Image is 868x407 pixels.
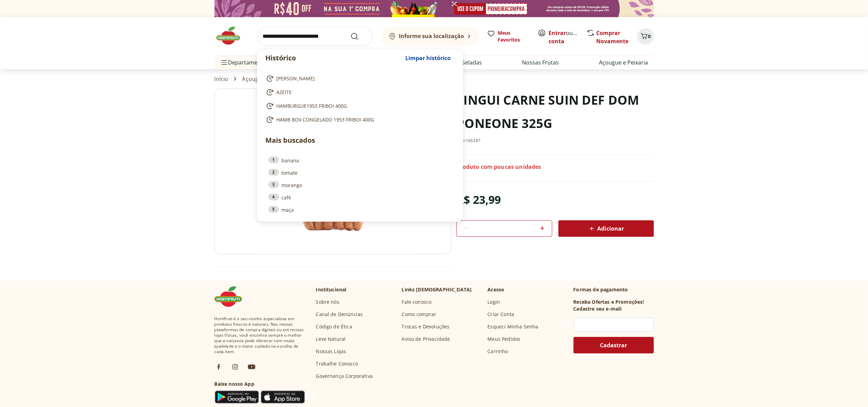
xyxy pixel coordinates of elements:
p: Mais buscados [266,135,454,146]
p: Formas de pagamento [574,286,654,293]
img: Linguica de Carne Suína Defumada Dom Poneone 325g [215,89,451,254]
a: Código de Ética [316,323,352,330]
img: Hortifruti [215,286,249,307]
a: Nossas Lojas [316,348,346,355]
span: HAMBURGUE1953 FRIBOI 400G [277,103,347,109]
img: App Store Icon [261,390,305,404]
div: 3 [268,181,279,188]
a: Esqueci Minha Senha [488,323,539,330]
a: 5maça [268,206,452,213]
a: Açougue e Peixaria [599,58,648,67]
a: Sobre nós [316,299,339,305]
a: Nossas Frutas [522,58,559,67]
a: HAMB BOV CONGELADO 1953 FRIBOI 400G [266,116,452,124]
span: Adicionar [588,224,624,233]
span: AZEITE [277,89,292,96]
a: Carrinho [488,348,508,355]
p: Acesso [488,286,505,293]
a: [PERSON_NAME] [266,74,452,83]
a: Meus Pedidos [488,336,521,342]
img: Hortifruti [215,25,249,46]
span: Departamentos [220,54,269,71]
a: Leve Natural [316,336,346,342]
button: Informe sua localização [381,27,479,46]
div: R$ 23,99 [456,190,501,209]
span: Limpar histórico [406,55,451,61]
span: Hortifruti é o seu vizinho especialista em produtos frescos e naturais. Nas nossas plataformas de... [215,316,305,354]
a: Criar conta [549,29,587,45]
a: Aviso de Privacidade [402,336,450,342]
img: fb [215,363,223,371]
h3: Baixe nosso App [215,381,305,387]
button: Carrinho [637,28,654,45]
span: 0 [648,33,651,39]
a: Fale conosco [402,299,432,305]
a: Meus Favoritos [487,30,530,43]
p: Links [DEMOGRAPHIC_DATA] [402,286,472,293]
img: ytb [247,363,256,371]
p: Produto com poucas unidades [456,163,541,171]
a: 1banana [268,156,452,164]
button: Submit Search [350,32,367,40]
span: HAMB BOV CONGELADO 1953 FRIBOI 400G [277,116,374,123]
a: Comprar Novamente [597,29,629,45]
button: Cadastrar [574,337,654,353]
button: Adicionar [558,220,654,237]
a: Trabalhe Conosco [316,360,358,367]
span: [PERSON_NAME] [277,75,315,82]
a: AZEITE [266,88,452,96]
a: 2tomate [268,169,452,176]
a: Governança Corporativa [316,373,373,380]
div: 2 [268,169,279,176]
button: Menu [220,54,228,71]
img: Google Play Icon [215,390,259,404]
a: 3morango [268,181,452,189]
a: Login [488,299,500,305]
span: Cadastrar [600,342,627,348]
a: 4café [268,194,452,201]
p: SKU: 166387 [456,138,481,143]
p: Institucional [316,286,347,293]
span: ou [549,29,579,45]
a: Canal de Denúncias [316,311,363,318]
h1: LINGUI CARNE SUIN DEF DOM PONEONE 325G [456,89,653,135]
input: search [257,27,372,46]
div: 1 [268,156,279,163]
img: ig [231,363,239,371]
p: Histórico [266,53,402,63]
div: 5 [268,206,279,213]
a: HAMBURGUE1953 FRIBOI 400G [266,102,452,110]
h3: Cadastre seu e-mail: [574,305,623,312]
a: Criar Conta [488,311,514,318]
a: Início [215,76,229,82]
h3: Receba Ofertas e Promoções! [574,299,644,305]
a: Trocas e Devoluções [402,323,450,330]
button: Limpar histórico [402,50,454,66]
div: 4 [268,194,279,200]
span: Meus Favoritos [498,30,530,43]
b: Informe sua localização [399,32,464,40]
a: Como comprar [402,311,437,318]
a: Açougue & Peixaria [242,76,293,82]
a: Entrar [549,29,566,37]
